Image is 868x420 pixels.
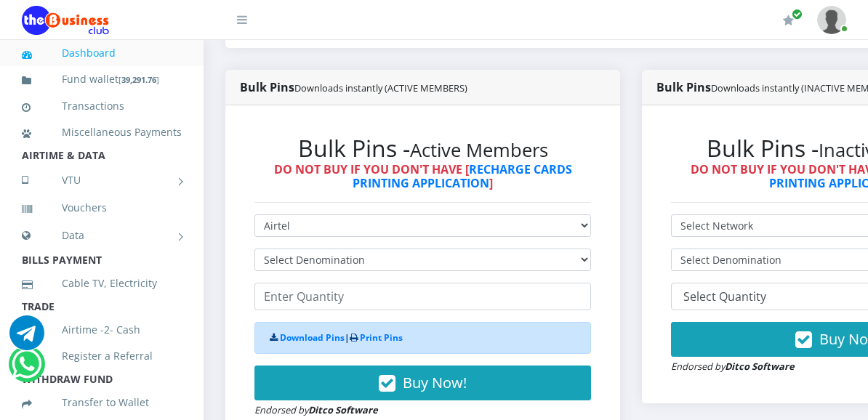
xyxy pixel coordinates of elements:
[254,403,378,416] small: Endorsed by
[22,116,182,149] a: Miscellaneous Payments
[22,313,182,347] a: Airtime -2- Cash
[12,358,41,381] a: Chat for support
[280,331,345,344] a: Download Pins
[22,6,109,35] img: Logo
[22,36,182,70] a: Dashboard
[22,386,182,419] a: Transfer to Wallet
[121,74,156,85] b: 39,291.76
[274,161,572,191] strong: DO NOT BUY IF YOU DON'T HAVE [ ]
[308,403,378,416] strong: Ditco Software
[725,360,795,373] strong: Ditco Software
[792,9,803,20] span: Renew/Upgrade Subscription
[118,74,159,85] small: [ ]
[22,267,182,300] a: Cable TV, Electricity
[783,15,794,26] i: Renew/Upgrade Subscription
[22,89,182,123] a: Transactions
[403,373,467,392] span: Buy Now!
[22,191,182,225] a: Vouchers
[671,360,795,373] small: Endorsed by
[294,81,467,94] small: Downloads instantly (ACTIVE MEMBERS)
[254,366,591,400] button: Buy Now!
[817,6,846,34] img: User
[270,331,403,344] strong: |
[360,331,403,344] a: Print Pins
[9,326,44,350] a: Chat for support
[22,62,182,97] a: Fund wallet[39,291.76]
[22,162,182,198] a: VTU
[22,339,182,373] a: Register a Referral
[254,283,591,310] input: Enter Quantity
[240,79,467,95] strong: Bulk Pins
[353,161,572,191] a: RECHARGE CARDS PRINTING APPLICATION
[254,134,591,162] h2: Bulk Pins -
[22,217,182,254] a: Data
[410,137,548,163] small: Active Members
